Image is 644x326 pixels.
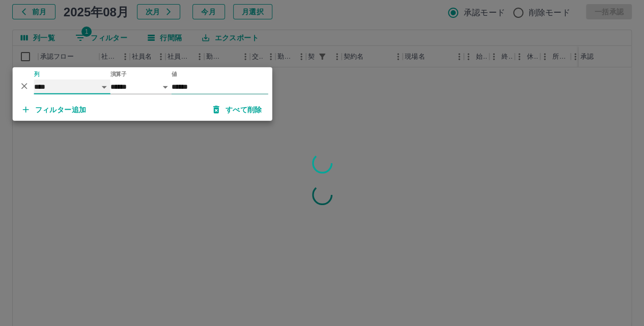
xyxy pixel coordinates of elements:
[172,70,177,78] label: 値
[15,101,95,119] button: フィルター追加
[34,70,40,78] label: 列
[205,101,270,119] button: すべて削除
[110,70,127,78] label: 演算子
[17,78,32,93] button: 削除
